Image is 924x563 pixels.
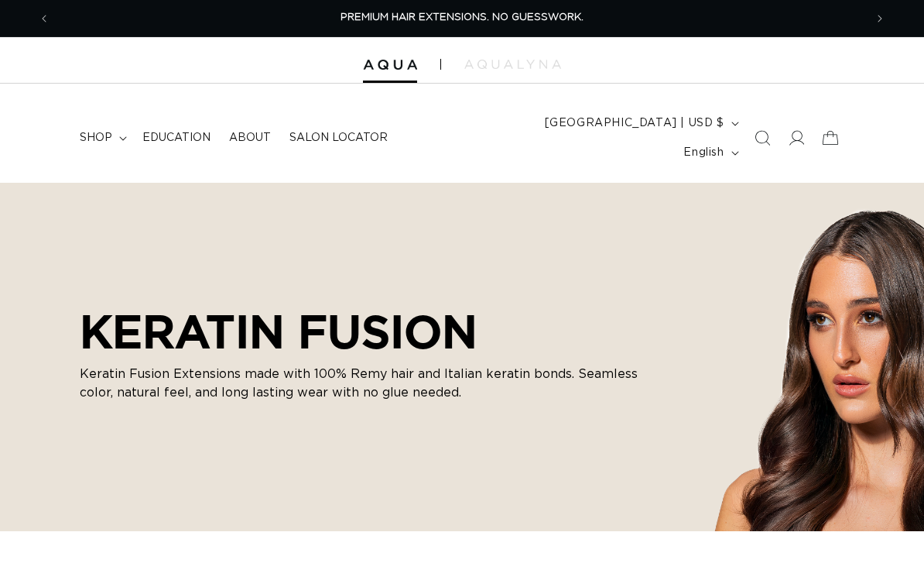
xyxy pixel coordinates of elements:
span: shop [80,131,112,145]
img: Aqua Hair Extensions [363,60,417,70]
span: English [683,145,724,161]
a: Education [133,122,220,154]
summary: Search [745,121,779,155]
h2: KERATIN FUSION [80,304,668,359]
span: [GEOGRAPHIC_DATA] | USD $ [545,115,724,132]
span: About [229,131,271,145]
a: About [220,122,280,154]
summary: shop [70,122,133,154]
button: English [674,138,744,167]
a: Salon Locator [280,122,397,154]
p: Keratin Fusion Extensions made with 100% Remy hair and Italian keratin bonds. Seamless color, nat... [80,365,668,402]
span: Salon Locator [289,131,388,145]
button: [GEOGRAPHIC_DATA] | USD $ [536,108,745,138]
img: aqualyna.com [464,60,561,69]
button: Next announcement [863,4,897,33]
span: PREMIUM HAIR EXTENSIONS. NO GUESSWORK. [341,12,583,22]
button: Previous announcement [27,4,61,33]
span: Education [142,131,210,145]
